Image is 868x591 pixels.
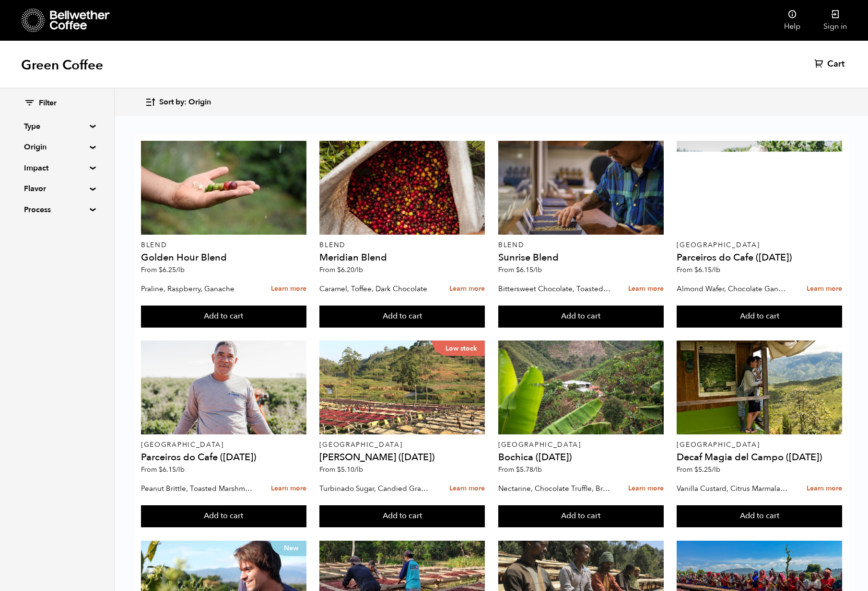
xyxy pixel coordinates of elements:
[319,282,432,296] p: Caramel, Toffee, Dark Chocolate
[271,279,306,299] a: Learn more
[432,341,485,356] p: Low stock
[337,265,363,274] bdi: 6.20
[319,453,485,462] h4: [PERSON_NAME] ([DATE])
[176,465,185,474] span: /lb
[677,242,842,249] p: [GEOGRAPHIC_DATA]
[677,505,842,527] button: Add to cart
[24,141,90,153] summary: Origin
[319,442,485,448] p: [GEOGRAPHIC_DATA]
[677,306,842,328] button: Add to cart
[827,58,845,70] span: Cart
[141,253,306,262] h4: Golden Hour Blend
[498,442,664,448] p: [GEOGRAPHIC_DATA]
[814,58,847,70] a: Cart
[159,265,163,274] span: $
[807,279,842,299] a: Learn more
[712,265,720,274] span: /lb
[141,306,306,328] button: Add to cart
[141,265,185,274] span: From
[319,465,363,474] span: From
[498,465,542,474] span: From
[694,465,698,474] span: $
[141,453,306,462] h4: Parceiros do Cafe ([DATE])
[694,265,698,274] span: $
[498,265,542,274] span: From
[712,465,720,474] span: /lb
[498,253,664,262] h4: Sunrise Blend
[141,242,306,249] p: Blend
[319,481,432,496] p: Turbinado Sugar, Candied Grapefruit, Spiced Plum
[24,162,90,174] summary: Impact
[337,465,363,474] bdi: 5.10
[807,478,842,499] a: Learn more
[354,465,363,474] span: /lb
[141,465,185,474] span: From
[449,478,485,499] a: Learn more
[677,282,789,296] p: Almond Wafer, Chocolate Ganache, Bing Cherry
[319,341,485,434] a: Low stock
[677,453,842,462] h4: Decaf Magia del Campo ([DATE])
[498,242,664,249] p: Blend
[516,465,520,474] span: $
[141,505,306,527] button: Add to cart
[271,478,306,499] a: Learn more
[141,282,253,296] p: Praline, Raspberry, Ganache
[21,57,103,74] h1: Green Coffee
[677,442,842,448] p: [GEOGRAPHIC_DATA]
[270,541,306,556] p: New
[319,505,485,527] button: Add to cart
[141,442,306,448] p: [GEOGRAPHIC_DATA]
[533,265,542,274] span: /lb
[319,265,363,274] span: From
[498,306,664,328] button: Add to cart
[516,265,542,274] bdi: 6.15
[628,478,664,499] a: Learn more
[694,265,720,274] bdi: 6.15
[498,481,610,496] p: Nectarine, Chocolate Truffle, Brown Sugar
[159,265,185,274] bdi: 6.25
[677,481,789,496] p: Vanilla Custard, Citrus Marmalade, Caramel
[694,465,720,474] bdi: 5.25
[39,98,57,109] span: Filter
[319,242,485,249] p: Blend
[24,183,90,194] summary: Flavor
[159,97,211,108] span: Sort by: Origin
[498,282,610,296] p: Bittersweet Chocolate, Toasted Marshmallow, Candied Orange, Praline
[337,465,341,474] span: $
[24,121,90,132] summary: Type
[498,453,664,462] h4: Bochica ([DATE])
[677,253,842,262] h4: Parceiros do Cafe ([DATE])
[337,265,341,274] span: $
[145,91,211,114] button: Sort by: Origin
[516,265,520,274] span: $
[449,279,485,299] a: Learn more
[141,481,253,496] p: Peanut Brittle, Toasted Marshmallow, Bittersweet Chocolate
[24,204,90,216] summary: Process
[176,265,185,274] span: /lb
[533,465,542,474] span: /lb
[354,265,363,274] span: /lb
[677,465,720,474] span: From
[319,306,485,328] button: Add to cart
[516,465,542,474] bdi: 5.78
[498,505,664,527] button: Add to cart
[159,465,185,474] bdi: 6.15
[319,253,485,262] h4: Meridian Blend
[159,465,163,474] span: $
[677,265,720,274] span: From
[628,279,664,299] a: Learn more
